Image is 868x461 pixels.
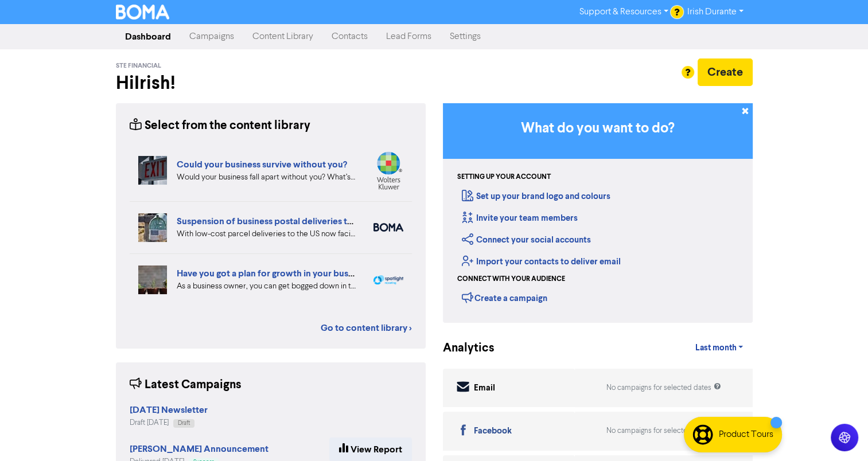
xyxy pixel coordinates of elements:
[322,25,377,48] a: Contacts
[130,376,242,394] div: Latest Campaigns
[177,216,581,227] a: Suspension of business postal deliveries to the [GEOGRAPHIC_DATA]: what options do you have?
[462,256,621,267] a: Import your contacts to deliver email
[177,280,356,292] div: As a business owner, you can get bogged down in the demands of day-to-day business. We can help b...
[462,213,578,224] a: Invite your team members
[373,151,403,190] img: wolterskluwer
[462,289,547,306] div: Create a campaign
[178,420,190,426] span: Draft
[606,425,721,436] div: No campaigns for selected dates
[460,120,735,137] h3: What do you want to do?
[177,228,356,240] div: With low-cost parcel deliveries to the US now facing tariffs, many international postal services ...
[678,3,752,21] a: Irish Durante
[373,275,403,284] img: spotlight
[457,274,565,284] div: Connect with your audience
[462,235,591,245] a: Connect your social accounts
[130,443,268,455] strong: [PERSON_NAME] Announcement
[373,223,403,232] img: boma
[116,25,180,48] a: Dashboard
[570,3,678,21] a: Support & Resources
[180,25,243,48] a: Campaigns
[457,172,551,182] div: Setting up your account
[462,191,610,202] a: Set up your brand logo and colours
[441,25,490,48] a: Settings
[474,425,512,438] div: Facebook
[243,25,322,48] a: Content Library
[177,268,373,279] a: Have you got a plan for growth in your business?
[686,337,752,360] a: Last month
[443,103,753,323] div: Getting Started in BOMA
[811,406,868,461] iframe: Chat Widget
[606,382,721,393] div: No campaigns for selected dates
[130,404,208,416] strong: [DATE] Newsletter
[116,62,161,70] span: STE Financial
[474,382,495,395] div: Email
[130,445,268,454] a: [PERSON_NAME] Announcement
[177,159,347,170] a: Could your business survive without you?
[321,321,412,335] a: Go to content library >
[116,5,170,19] img: BOMA Logo
[116,72,426,94] h2: Hi Irish !
[130,406,208,415] a: [DATE] Newsletter
[443,339,480,357] div: Analytics
[177,171,356,183] div: Would your business fall apart without you? What’s your Plan B in case of accident, illness, or j...
[698,58,753,86] button: Create
[130,117,310,135] div: Select from the content library
[377,25,441,48] a: Lead Forms
[130,417,208,428] div: Draft [DATE]
[695,343,736,353] span: Last month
